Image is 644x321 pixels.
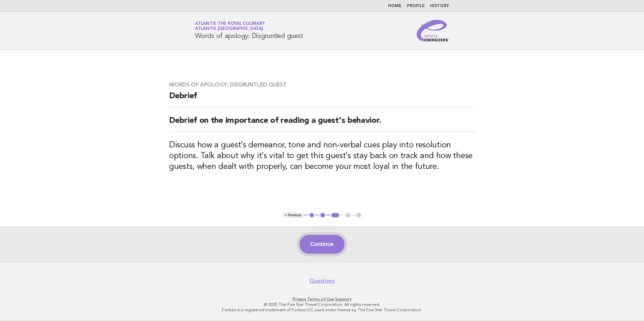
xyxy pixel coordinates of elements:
[195,22,303,39] h1: Words of apology: Disgruntled guest
[299,235,344,254] button: Continue
[293,297,306,301] a: Privacy
[310,278,335,284] a: Questions
[335,297,352,301] a: Support
[282,212,304,219] button: < Previous
[169,115,475,132] h2: Debrief on the importance of reading a guest's behavior.
[169,140,475,172] h3: Discuss how a guest's demeanor, tone and non-verbal cues play into resolution options. Talk about...
[169,81,475,88] h3: Words of apology: Disgruntled guest
[388,4,401,8] a: Home
[417,20,449,41] img: Service Energizers
[116,302,528,307] p: © 2025 The Five Star Travel Corporation. All rights reserved.
[319,212,326,219] button: 2
[169,91,475,107] h2: Debrief
[307,297,334,301] a: Terms of Use
[116,296,528,302] p: · ·
[116,307,528,313] p: Forbes is a registered trademark of Forbes LLC used under license by The Five Star Travel Corpora...
[195,22,265,31] a: Atlantis the Royal CulinaryAtlantis [GEOGRAPHIC_DATA]
[195,27,263,31] span: Atlantis [GEOGRAPHIC_DATA]
[309,212,315,219] button: 1
[330,212,340,219] button: 3
[430,4,449,8] a: History
[407,4,425,8] a: Profile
